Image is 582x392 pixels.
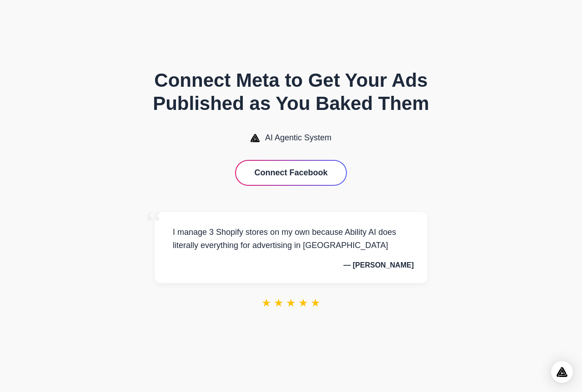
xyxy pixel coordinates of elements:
span: “ [145,203,162,244]
p: — [PERSON_NAME] [168,261,414,269]
div: Open Intercom Messenger [551,361,573,383]
span: ★ [298,297,308,309]
h1: Connect Meta to Get Your Ads Published as You Baked Them [118,69,464,115]
p: I manage 3 Shopify stores on my own because Ability AI does literally everything for advertising ... [168,226,414,252]
button: Connect Facebook [236,161,346,185]
span: ★ [311,297,321,309]
span: ★ [261,297,271,309]
span: ★ [286,297,296,309]
span: ★ [274,297,284,309]
span: AI Agentic System [265,133,331,143]
img: AI Agentic System Logo [251,134,260,142]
